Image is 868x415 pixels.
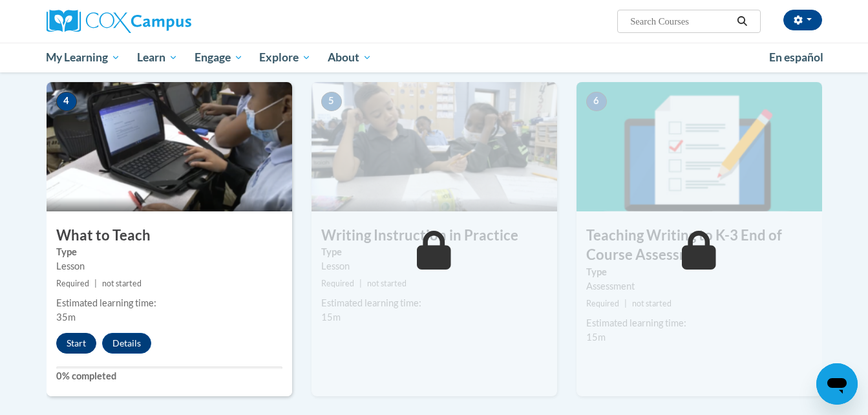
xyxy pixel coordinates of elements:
[186,43,251,72] a: Engage
[367,279,407,288] span: not started
[27,43,842,72] div: Main menu
[321,245,547,259] label: Type
[312,82,557,211] img: Course Image
[56,369,282,383] label: 0% completed
[47,226,292,246] h3: What to Teach
[586,332,606,343] span: 15m
[321,92,342,111] span: 5
[761,44,832,71] a: En español
[732,14,752,29] button: Search
[195,50,243,65] span: Engage
[137,50,178,65] span: Learn
[321,279,354,288] span: Required
[251,43,319,72] a: Explore
[359,279,362,288] span: |
[586,316,812,330] div: Estimated learning time:
[328,50,372,65] span: About
[632,299,672,308] span: not started
[586,92,607,111] span: 6
[783,10,822,30] button: Account Settings
[321,312,341,323] span: 15m
[47,10,191,33] img: Cox Campus
[816,363,858,405] iframe: Button to launch messaging window
[56,92,77,111] span: 4
[56,312,76,323] span: 35m
[102,333,151,354] button: Details
[56,279,89,288] span: Required
[259,50,311,65] span: Explore
[38,43,129,72] a: My Learning
[94,279,97,288] span: |
[47,10,292,33] a: Cox Campus
[312,226,557,246] h3: Writing Instruction in Practice
[321,296,547,310] div: Estimated learning time:
[319,43,380,72] a: About
[47,82,292,211] img: Course Image
[629,14,732,29] input: Search Courses
[56,245,282,259] label: Type
[56,333,96,354] button: Start
[129,43,186,72] a: Learn
[46,50,120,65] span: My Learning
[102,279,142,288] span: not started
[577,226,822,266] h3: Teaching Writing to K-3 End of Course Assessment
[586,279,812,293] div: Assessment
[586,265,812,279] label: Type
[56,296,282,310] div: Estimated learning time:
[586,299,619,308] span: Required
[56,259,282,273] div: Lesson
[624,299,627,308] span: |
[769,50,823,64] span: En español
[577,82,822,211] img: Course Image
[321,259,547,273] div: Lesson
